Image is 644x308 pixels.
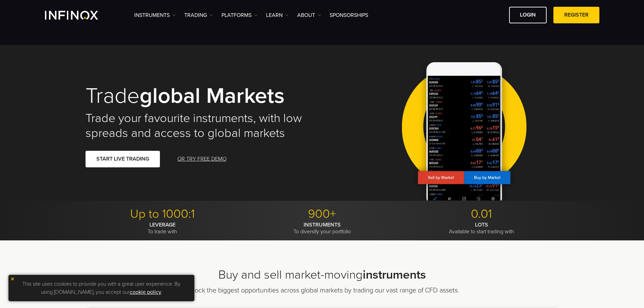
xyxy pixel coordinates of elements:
strong: INSTRUMENTS [304,221,341,228]
a: OR TRY FREE DEMO [177,151,227,167]
p: Unlock the biggest opportunities across global markets by trading our vast range of CFD assets. [166,286,478,295]
p: To diversify your portfolio [245,221,399,235]
a: PLATFORMS [221,11,258,19]
a: cookie policy [130,289,161,295]
a: START LIVE TRADING [86,151,160,167]
a: SPONSORSHIPS [330,11,368,19]
a: INFINOX Logo [45,11,114,20]
strong: LOTS [475,221,488,228]
h1: Trade [86,85,313,108]
p: Up to 1000:1 [86,207,240,221]
p: Available to start trading with [404,221,559,235]
p: This site uses cookies to provide you with a great user experience. By using [DOMAIN_NAME], you a... [12,278,191,298]
strong: global markets [140,82,285,109]
p: 0.01 [404,207,559,221]
h2: Buy and sell market-moving [86,267,559,282]
img: yellow close icon [10,277,15,281]
h2: Trade your favourite instruments, with low spreads and access to global markets [86,111,313,141]
a: REGISTER [553,7,599,23]
a: Learn [266,11,289,19]
a: Instruments [134,11,176,19]
a: TRADING [184,11,213,19]
p: 900+ [245,207,399,221]
a: ABOUT [297,11,321,19]
a: LOGIN [509,7,547,23]
strong: LEVERAGE [149,221,175,228]
strong: instruments [363,267,426,282]
p: To trade with [86,221,240,235]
